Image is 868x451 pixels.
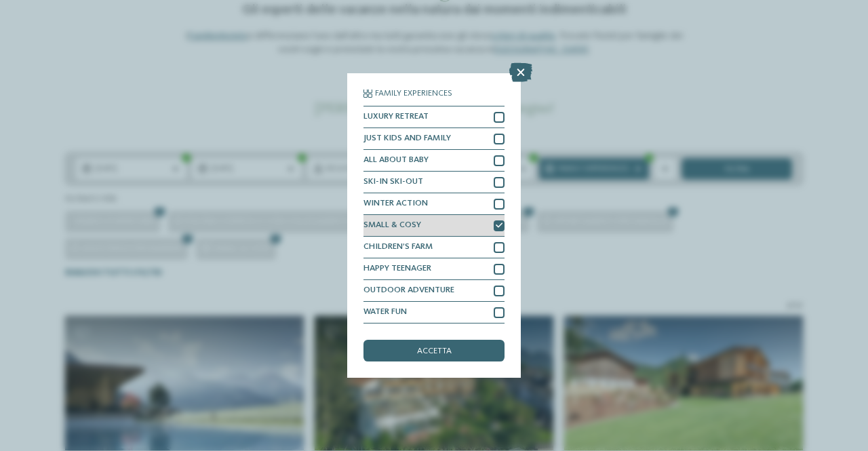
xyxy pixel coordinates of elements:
span: LUXURY RETREAT [363,113,429,121]
span: ALL ABOUT BABY [363,156,429,165]
span: WATER FUN [363,308,407,317]
span: OUTDOOR ADVENTURE [363,286,454,295]
span: CHILDREN’S FARM [363,243,433,252]
span: HAPPY TEENAGER [363,264,431,273]
span: SMALL & COSY [363,221,421,230]
span: accetta [417,347,452,356]
span: JUST KIDS AND FAMILY [363,134,451,143]
span: SKI-IN SKI-OUT [363,178,423,187]
span: Family Experiences [375,90,452,98]
span: WINTER ACTION [363,199,428,208]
